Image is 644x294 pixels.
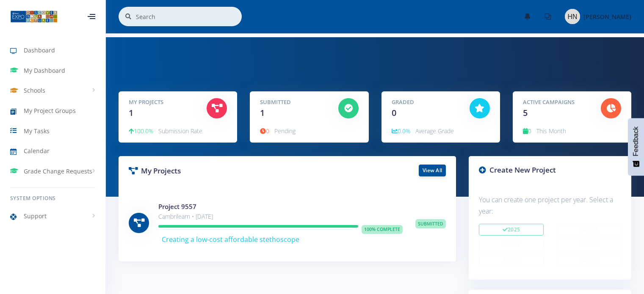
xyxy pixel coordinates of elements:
[523,107,528,118] span: 5
[556,239,621,251] button: 2022
[24,146,50,155] span: Calendar
[24,86,45,95] span: Schools
[129,98,194,107] h5: My Projects
[129,127,153,135] span: 100.0%
[628,118,644,176] button: Feedback - Show survey
[24,106,76,115] span: My Project Groups
[158,202,196,211] a: Project 9557
[523,127,531,135] span: 0
[260,127,269,135] span: 0
[162,235,299,244] span: Creating a low-cost affordable stethoscope
[129,107,133,118] span: 1
[392,98,457,107] h5: Graded
[24,66,65,75] span: My Dashboard
[392,107,396,118] span: 0
[479,165,621,176] h3: Create New Project
[479,239,544,251] button: 2023
[565,9,580,24] img: Image placeholder
[260,98,325,107] h5: Submitted
[556,254,621,266] button: 2020
[24,167,92,176] span: Grade Change Requests
[10,195,95,202] h6: System Options
[536,127,566,135] span: This Month
[10,10,58,23] img: ...
[158,127,202,135] span: Submission Rate
[556,224,621,236] button: 2024
[415,127,454,135] span: Average Grade
[523,98,588,107] h5: Active Campaigns
[583,13,631,21] span: [PERSON_NAME]
[392,127,410,135] span: 0.0%
[260,107,265,118] span: 1
[136,7,242,26] input: Search
[274,127,296,135] span: Pending
[129,165,281,176] h3: My Projects
[415,219,446,228] span: Submitted
[558,7,631,26] a: Image placeholder [PERSON_NAME]
[24,212,47,220] span: Support
[479,254,544,266] button: 2021
[158,212,403,222] p: Cambrilearn • [DATE]
[24,126,50,135] span: My Tasks
[479,224,544,236] button: 2025
[479,194,621,217] p: You can create one project per year. Select a year:
[362,225,403,234] span: 100% Complete
[632,126,640,156] span: Feedback
[419,165,446,176] a: View All
[24,46,55,55] span: Dashboard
